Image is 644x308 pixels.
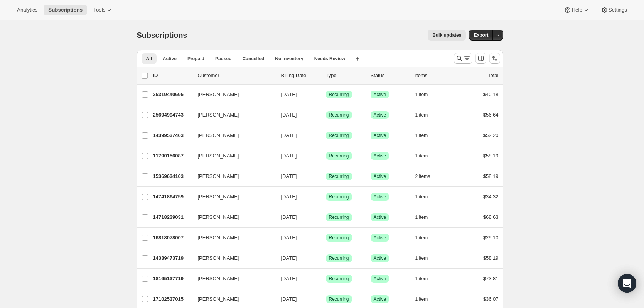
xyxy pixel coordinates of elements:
button: Tools [89,5,118,15]
button: Subscriptions [44,5,87,15]
span: All [146,56,152,62]
p: 17102537015 [153,295,192,303]
button: [PERSON_NAME] [193,170,270,183]
span: Active [374,276,386,282]
span: [PERSON_NAME] [198,91,239,98]
span: 1 item [415,296,428,302]
span: Recurring [329,194,349,200]
button: 1 item [415,232,437,243]
span: Recurring [329,255,349,261]
p: Status [371,72,409,80]
button: 2 items [415,171,439,182]
span: Active [374,194,386,200]
span: 1 item [415,255,428,261]
p: 18165137719 [153,275,192,283]
span: [DATE] [281,296,297,302]
button: 1 item [415,294,437,305]
p: 16818078007 [153,234,192,242]
span: Subscriptions [137,31,187,39]
button: [PERSON_NAME] [193,129,270,142]
button: 1 item [415,273,437,284]
span: Tools [93,7,105,13]
span: [DATE] [281,91,297,97]
span: Paused [215,56,232,62]
p: Billing Date [281,72,320,80]
button: 1 item [415,191,437,202]
span: [DATE] [281,214,297,220]
p: 11790156087 [153,152,192,160]
span: Recurring [329,276,349,282]
span: Recurring [329,153,349,159]
span: 2 items [415,173,430,179]
button: [PERSON_NAME] [193,293,270,305]
span: Cancelled [243,56,265,62]
span: $58.19 [483,173,499,179]
div: 14399537463[PERSON_NAME][DATE]SuccessRecurringSuccessActive1 item$52.20 [153,130,499,141]
span: [PERSON_NAME] [198,295,239,303]
button: [PERSON_NAME] [193,88,270,101]
span: [PERSON_NAME] [198,275,239,283]
span: Prepaid [187,56,204,62]
span: 1 item [415,194,428,200]
span: Export [474,32,488,38]
span: $58.19 [483,255,499,261]
button: Sort the results [489,53,500,64]
span: [DATE] [281,194,297,200]
button: Analytics [12,5,42,15]
button: Export [469,30,493,41]
button: Settings [596,5,632,15]
div: 25694994743[PERSON_NAME][DATE]SuccessRecurringSuccessActive1 item$56.64 [153,110,499,120]
button: [PERSON_NAME] [193,232,270,244]
button: 1 item [415,110,437,120]
span: Recurring [329,173,349,179]
button: [PERSON_NAME] [193,191,270,203]
span: Active [374,296,386,302]
span: Settings [609,7,627,13]
span: [PERSON_NAME] [198,234,239,242]
span: [PERSON_NAME] [198,152,239,160]
span: $56.64 [483,112,499,118]
div: IDCustomerBilling DateTypeStatusItemsTotal [153,72,499,80]
span: [DATE] [281,153,297,159]
span: No inventory [275,56,303,62]
button: 1 item [415,253,437,264]
span: Recurring [329,235,349,241]
span: 1 item [415,214,428,220]
span: [DATE] [281,255,297,261]
span: [PERSON_NAME] [198,213,239,221]
div: 14741864759[PERSON_NAME][DATE]SuccessRecurringSuccessActive1 item$34.32 [153,191,499,202]
span: [DATE] [281,112,297,118]
span: [PERSON_NAME] [198,173,239,180]
div: Type [326,72,364,80]
span: 1 item [415,91,428,98]
p: 25319440695 [153,91,192,98]
button: 1 item [415,151,437,161]
p: 15369634103 [153,173,192,180]
div: 15369634103[PERSON_NAME][DATE]SuccessRecurringSuccessActive2 items$58.19 [153,171,499,182]
button: Help [559,5,594,15]
p: 14718239031 [153,213,192,221]
div: 16818078007[PERSON_NAME][DATE]SuccessRecurringSuccessActive1 item$29.10 [153,232,499,243]
button: Search and filter results [454,53,472,64]
button: [PERSON_NAME] [193,109,270,121]
p: Customer [198,72,275,80]
div: 11790156087[PERSON_NAME][DATE]SuccessRecurringSuccessActive1 item$58.19 [153,151,499,161]
span: $40.18 [483,91,499,97]
button: [PERSON_NAME] [193,252,270,264]
span: Active [374,214,386,220]
span: 1 item [415,132,428,139]
p: 14741864759 [153,193,192,201]
span: 1 item [415,112,428,118]
div: 18165137719[PERSON_NAME][DATE]SuccessRecurringSuccessActive1 item$73.81 [153,273,499,284]
span: Active [374,235,386,241]
button: [PERSON_NAME] [193,211,270,223]
span: $68.63 [483,214,499,220]
span: Active [374,153,386,159]
div: 14339473719[PERSON_NAME][DATE]SuccessRecurringSuccessActive1 item$58.19 [153,253,499,264]
button: 1 item [415,89,437,100]
span: Recurring [329,296,349,302]
p: 25694994743 [153,111,192,119]
span: $52.20 [483,132,499,138]
button: [PERSON_NAME] [193,150,270,162]
span: Recurring [329,91,349,98]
